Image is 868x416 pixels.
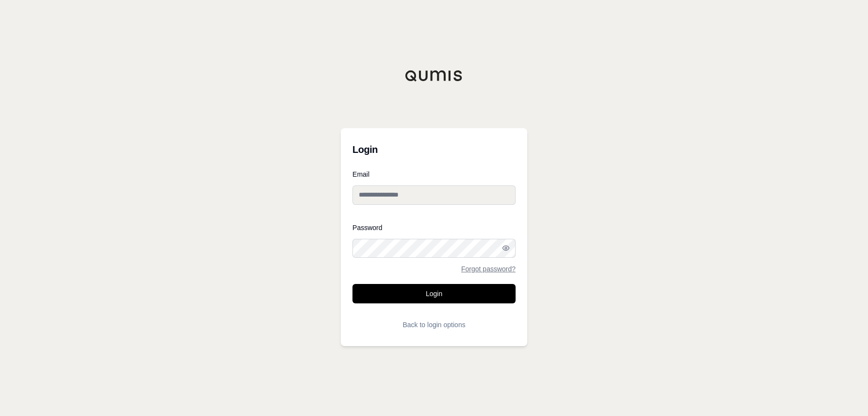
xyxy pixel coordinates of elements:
label: Email [352,171,516,178]
h3: Login [352,140,516,159]
button: Back to login options [352,315,516,334]
label: Password [352,224,516,231]
img: Qumis [405,70,463,82]
a: Forgot password? [461,266,516,272]
button: Login [352,284,516,303]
